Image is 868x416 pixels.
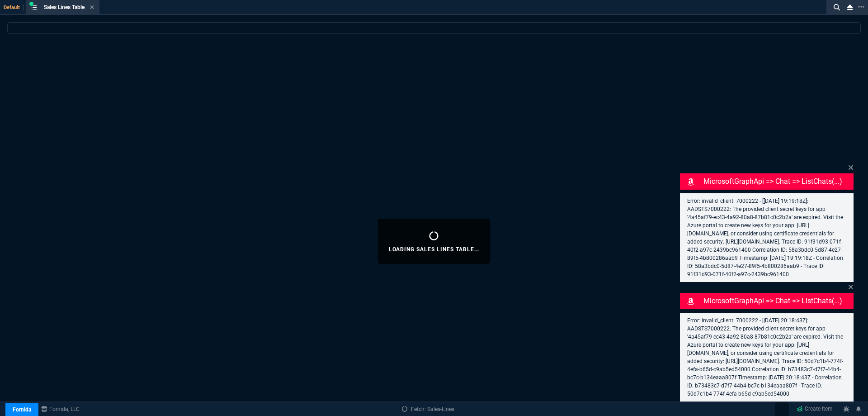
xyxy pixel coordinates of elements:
p: MicrosoftGraphApi => chat => listChats(...) [703,176,852,187]
p: Error: invalid_client: 7000222 - [[DATE] 19:19:18Z]: AADSTS7000222: The provided client secret ke... [687,197,846,278]
nx-icon: Open New Tab [858,3,864,11]
p: Error: invalid_client: 7000222 - [[DATE] 20:18:43Z]: AADSTS7000222: The provided client secret ke... [687,316,846,398]
a: msbcCompanyName [38,405,82,413]
p: Loading Sales Lines Table... [389,246,480,253]
span: Default [4,5,24,10]
p: MicrosoftGraphApi => chat => listChats(...) [703,296,852,306]
span: Sales Lines Table [44,4,85,10]
nx-icon: Search [830,2,844,13]
a: Fetch: Sales-Lines [402,405,454,413]
a: Create Item [793,402,836,416]
nx-icon: Close Tab [90,4,94,11]
nx-icon: Close Workbench [844,2,856,13]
